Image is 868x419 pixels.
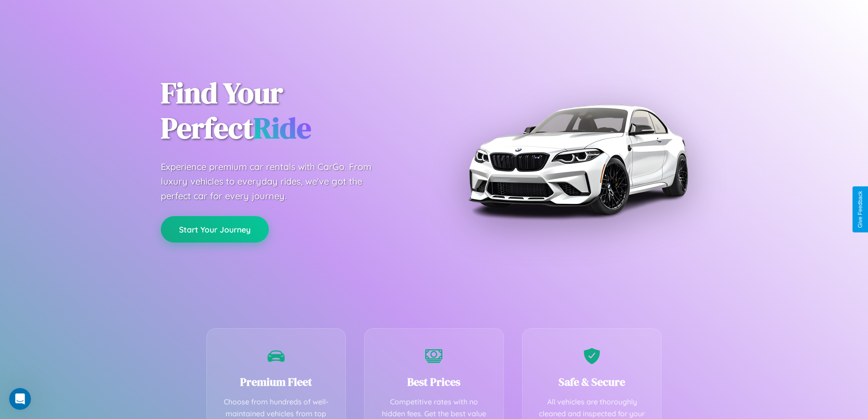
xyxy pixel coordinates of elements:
h3: Safe & Secure [536,374,648,389]
h1: Find Your Perfect [161,76,421,146]
img: Premium BMW car rental vehicle [464,46,692,274]
h3: Best Prices [378,374,490,389]
span: Ride [253,108,311,148]
p: Experience premium car rentals with CarGo. From luxury vehicles to everyday rides, we've got the ... [161,160,389,203]
div: Give Feedback [857,191,863,228]
button: Start Your Journey [161,216,269,243]
h3: Premium Fleet [221,374,332,389]
iframe: Intercom live chat [9,388,31,410]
